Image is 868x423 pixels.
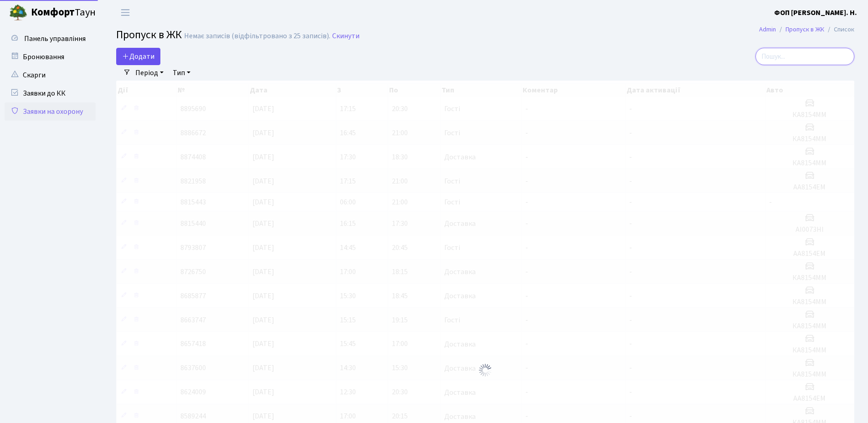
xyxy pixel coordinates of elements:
input: Пошук... [755,48,854,65]
a: Заявки до КК [5,84,96,102]
a: ФОП [PERSON_NAME]. Н. [774,7,857,18]
img: logo.png [9,4,27,22]
a: Скинути [332,32,360,41]
a: Скарги [5,66,96,84]
button: Переключити навігацію [114,5,137,20]
span: Пропуск в ЖК [116,27,182,43]
a: Період [132,65,167,81]
li: Список [824,25,854,35]
a: Тип [169,65,194,81]
a: Додати [116,48,160,65]
b: Комфорт [31,5,75,20]
span: Панель управління [24,34,86,44]
span: Таун [31,5,96,20]
img: Обробка... [478,363,493,377]
b: ФОП [PERSON_NAME]. Н. [774,8,857,18]
a: Заявки на охорону [5,102,96,121]
div: Немає записів (відфільтровано з 25 записів). [184,32,330,41]
nav: breadcrumb [745,20,868,39]
a: Панель управління [5,30,96,48]
span: Додати [122,51,154,61]
a: Admin [759,25,776,34]
a: Пропуск в ЖК [786,25,824,34]
a: Бронювання [5,48,96,66]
